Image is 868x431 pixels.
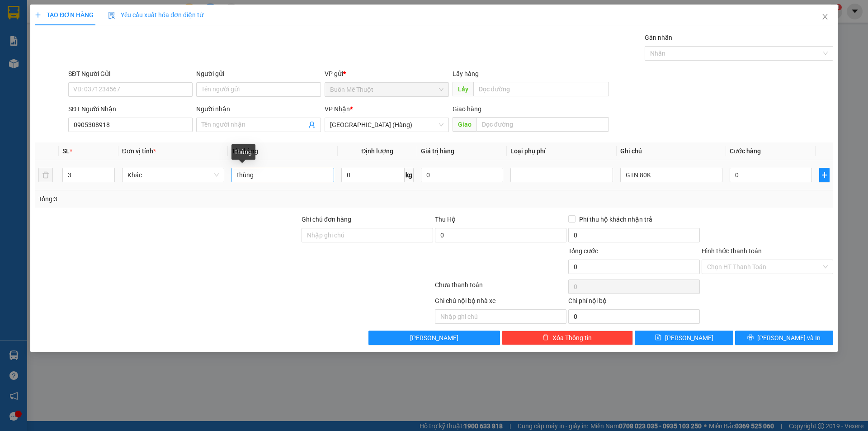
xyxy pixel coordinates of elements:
button: printer[PERSON_NAME] và In [735,331,833,345]
span: plus [35,12,41,18]
span: [PERSON_NAME] và In [757,333,821,343]
button: save[PERSON_NAME] [635,331,733,345]
button: [PERSON_NAME] [368,331,500,345]
button: plus [819,168,829,182]
input: Ghi chú đơn hàng [302,228,433,242]
span: delete [542,334,549,341]
span: Khác [127,168,219,182]
span: close [821,13,829,20]
input: Ghi Chú [620,168,722,182]
span: Phí thu hộ khách nhận trả [576,214,656,224]
span: Đà Nẵng (Hàng) [330,118,443,132]
div: Chưa thanh toán [434,280,567,296]
span: Buôn Mê Thuột [330,83,443,96]
span: Tổng cước [568,247,598,255]
span: Định lượng [361,147,393,155]
span: Lấy hàng [453,70,479,77]
th: Loại phụ phí [507,142,616,160]
div: SĐT Người Gửi [68,69,193,79]
span: Giao hàng [453,105,481,113]
div: Ghi chú nội bộ nhà xe [435,296,566,309]
div: Người gửi [196,69,321,79]
input: Dọc đường [476,117,609,132]
span: VP Nhận [325,105,350,113]
span: Lấy [453,82,473,96]
span: Giao [453,117,476,132]
label: Ghi chú đơn hàng [302,216,351,223]
span: printer [747,334,754,341]
button: delete [38,168,53,182]
span: save [655,334,661,341]
div: Tổng: 3 [38,194,335,204]
input: 0 [421,168,503,182]
div: thùng [231,144,255,160]
span: user-add [308,121,316,128]
span: Yêu cầu xuất hóa đơn điện tử [108,11,203,19]
button: deleteXóa Thông tin [502,331,633,345]
div: Người nhận [196,104,321,114]
div: VP gửi [325,69,449,79]
div: Chi phí nội bộ [568,296,700,309]
span: TẠO ĐƠN HÀNG [35,11,94,19]
label: Hình thức thanh toán [702,247,762,255]
span: kg [405,168,414,182]
span: Giá trị hàng [421,147,454,155]
input: Dọc đường [473,82,609,96]
span: SL [62,147,70,155]
img: icon [108,12,115,19]
span: Cước hàng [730,147,761,155]
span: [PERSON_NAME] [410,333,458,343]
button: Close [812,5,838,30]
div: SĐT Người Nhận [68,104,193,114]
input: VD: Bàn, Ghế [231,168,334,182]
span: Đơn vị tính [122,147,156,155]
th: Ghi chú [617,142,726,160]
span: [PERSON_NAME] [665,333,713,343]
span: plus [820,171,829,179]
label: Gán nhãn [645,34,672,41]
span: Thu Hộ [435,216,456,223]
span: Xóa Thông tin [552,333,592,343]
input: Nhập ghi chú [435,309,566,324]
